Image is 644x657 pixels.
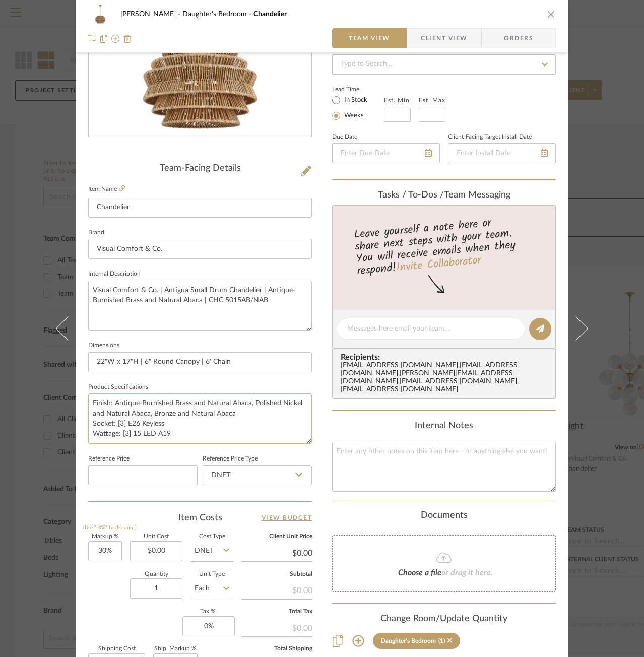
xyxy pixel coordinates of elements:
div: team Messaging [332,190,556,201]
input: Enter the dimensions of this item [88,352,312,372]
input: Enter Brand [88,239,312,259]
label: Unit Type [190,572,233,577]
div: Team-Facing Details [88,163,312,174]
a: View Budget [262,512,312,524]
label: Est. Min [384,97,410,104]
img: Remove from project [123,35,132,43]
label: Internal Description [88,272,141,277]
label: In Stock [342,96,367,105]
label: Product Specifications [88,385,148,390]
label: Client-Facing Target Install Date [448,135,532,140]
label: Tax % [182,609,233,614]
label: Reference Price Type [203,456,258,462]
label: Item Name [88,185,125,193]
div: $0.00 [241,580,312,599]
input: Enter Item Name [88,198,312,218]
input: Type to Search… [332,54,556,75]
span: Orders [493,28,544,48]
div: Item Costs [88,512,312,524]
div: [EMAIL_ADDRESS][DOMAIN_NAME] , [EMAIL_ADDRESS][DOMAIN_NAME] , [PERSON_NAME][EMAIL_ADDRESS][DOMAIN... [341,362,551,394]
button: close [547,10,556,19]
span: or drag it here. [441,569,493,577]
label: Markup % [88,534,122,539]
label: Shipping Cost [88,646,145,651]
input: Enter Due Date [332,143,440,163]
label: Cost Type [190,534,233,539]
label: Est. Max [419,97,445,104]
div: (1) [438,637,445,644]
span: Choose a file [398,569,441,577]
div: Leave yourself a note here or share next steps with your team. You will receive emails when they ... [331,212,557,280]
label: Lead Time [332,85,384,94]
span: Chandelier [253,11,287,18]
label: Total Tax [241,609,312,614]
div: Change Room/Update Quantity [332,614,556,625]
label: Weeks [342,111,364,120]
label: Brand [88,230,104,235]
label: Reference Price [88,456,130,462]
span: Recipients: [341,353,551,362]
span: Daughter's Bedroom [182,11,253,18]
div: Documents [332,510,556,521]
label: Dimensions [88,343,119,348]
span: Client View [421,28,467,48]
div: Daughter's Bedroom [381,637,436,644]
label: Client Unit Price [241,534,312,539]
span: Team View [349,28,390,48]
a: Invite Collaborator [396,252,482,277]
div: $0.00 [241,618,312,636]
input: Enter Install Date [448,143,556,163]
label: Subtotal [241,572,312,577]
label: Total Shipping [241,646,312,651]
label: Unit Cost [130,534,182,539]
img: d805194b-e048-4faa-a1ea-066dc02226a0_48x40.jpg [88,4,112,24]
span: Tasks / To-Dos / [378,190,444,200]
span: [PERSON_NAME] [120,11,182,18]
mat-radio-group: Select item type [332,94,384,122]
div: Internal Notes [332,421,556,432]
label: Due Date [332,135,357,140]
label: Quantity [130,572,182,577]
label: Ship. Markup % [153,646,198,651]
